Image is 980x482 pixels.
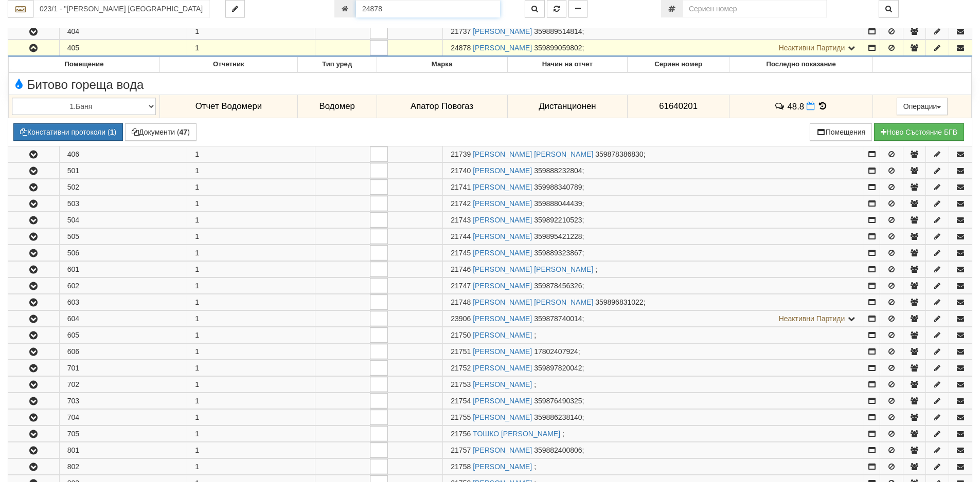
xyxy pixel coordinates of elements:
[451,27,471,35] span: Партида №
[59,377,187,393] td: 702
[443,278,864,294] td: ;
[195,101,262,111] span: Отчет Водомери
[443,196,864,212] td: ;
[473,380,532,388] a: [PERSON_NAME]
[159,57,297,72] th: Отчетник
[187,327,315,343] td: 1
[59,294,187,310] td: 603
[59,212,187,228] td: 504
[534,397,582,405] span: 359876490325
[443,163,864,179] td: ;
[451,413,471,421] span: Партида №
[187,360,315,376] td: 1
[451,282,471,290] span: Партида №
[125,123,197,141] button: Документи (47)
[59,146,187,162] td: 406
[59,360,187,376] td: 701
[451,183,471,191] span: Партида №
[451,347,471,356] span: Партида №
[187,163,315,179] td: 1
[59,327,187,343] td: 605
[473,166,532,175] a: [PERSON_NAME]
[473,397,532,405] a: [PERSON_NAME]
[473,183,532,191] a: [PERSON_NAME]
[297,95,377,118] td: Водомер
[110,128,114,136] b: 1
[451,166,471,175] span: Партида №
[187,311,315,327] td: 1
[534,216,582,224] span: 359892210523
[473,446,532,454] a: [PERSON_NAME]
[817,101,829,111] span: История на показанията
[443,262,864,277] td: ;
[443,245,864,261] td: ;
[180,128,188,136] b: 47
[443,426,864,442] td: ;
[59,311,187,327] td: 604
[473,199,532,208] a: [PERSON_NAME]
[807,102,815,110] i: Нов Отчет към 01/09/2025
[187,426,315,442] td: 1
[534,249,582,257] span: 359889323867
[534,282,582,290] span: 359878456326
[187,442,315,458] td: 1
[187,278,315,294] td: 1
[187,377,315,393] td: 1
[11,78,144,91] span: Битово гореща вода
[187,459,315,475] td: 1
[59,278,187,294] td: 602
[443,377,864,393] td: ;
[59,262,187,277] td: 601
[59,245,187,261] td: 506
[187,40,315,57] td: 1
[787,101,804,111] span: 48.8
[187,146,315,162] td: 1
[59,163,187,179] td: 501
[451,462,471,471] span: Партида №
[187,344,315,360] td: 1
[187,179,315,195] td: 1
[451,232,471,240] span: Партида №
[451,199,471,208] span: Партида №
[473,150,593,158] a: [PERSON_NAME] [PERSON_NAME]
[507,95,628,118] td: Дистанционен
[443,179,864,195] td: ;
[451,150,471,158] span: Партида №
[451,331,471,339] span: Партида №
[443,393,864,409] td: ;
[451,298,471,306] span: Партида №
[897,98,948,115] button: Операции
[59,459,187,475] td: 802
[443,410,864,425] td: ;
[473,430,560,438] a: TОШКО [PERSON_NAME]
[451,44,471,52] span: Партида №
[187,24,315,40] td: 1
[534,232,582,240] span: 359895421228
[187,196,315,212] td: 1
[59,393,187,409] td: 703
[443,442,864,458] td: ;
[443,40,864,57] td: ;
[628,57,729,72] th: Сериен номер
[473,364,532,372] a: [PERSON_NAME]
[9,57,160,72] th: Помещение
[377,57,507,72] th: Марка
[534,364,582,372] span: 359897820042
[534,314,582,323] span: 359878740014
[473,462,532,471] a: [PERSON_NAME]
[451,216,471,224] span: Партида №
[473,249,532,257] a: [PERSON_NAME]
[473,216,532,224] a: [PERSON_NAME]
[59,24,187,40] td: 404
[59,40,187,57] td: 405
[59,344,187,360] td: 606
[443,360,864,376] td: ;
[451,446,471,454] span: Партида №
[534,183,582,191] span: 359988340789
[473,413,532,421] a: [PERSON_NAME]
[59,442,187,458] td: 801
[187,229,315,245] td: 1
[534,413,582,421] span: 359886238140
[451,249,471,257] span: Партида №
[443,212,864,228] td: ;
